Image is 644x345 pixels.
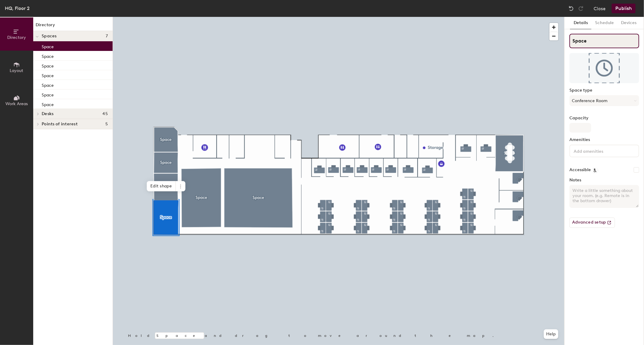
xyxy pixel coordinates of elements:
[569,88,639,93] label: Space type
[42,91,54,98] p: Space
[5,5,30,12] div: HQ, Floor 2
[5,101,28,106] span: Work Areas
[7,35,26,40] span: Directory
[569,95,639,106] button: Conference Room
[33,22,113,31] h1: Directory
[591,17,617,29] button: Schedule
[147,181,176,191] span: Edit shape
[544,329,558,339] button: Help
[569,137,639,142] label: Amenities
[42,42,54,49] p: Space
[594,4,606,13] button: Close
[569,116,639,121] label: Capacity
[10,68,24,73] span: Layout
[570,17,591,29] button: Details
[42,62,54,69] p: Space
[42,52,54,59] p: Space
[42,71,54,78] p: Space
[569,53,639,83] img: The space named Space
[42,111,53,116] span: Desks
[42,122,78,127] span: Points of interest
[42,34,57,39] span: Spaces
[569,168,591,172] label: Accessible
[42,81,54,88] p: Space
[578,5,584,11] img: Redo
[612,4,636,13] button: Publish
[106,34,108,39] span: 7
[617,17,640,29] button: Devices
[572,147,627,154] input: Add amenities
[569,178,639,183] label: Notes
[569,218,615,228] button: Advanced setup
[42,100,54,107] p: Space
[105,122,108,127] span: 5
[568,5,574,11] img: Undo
[102,111,108,116] span: 45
